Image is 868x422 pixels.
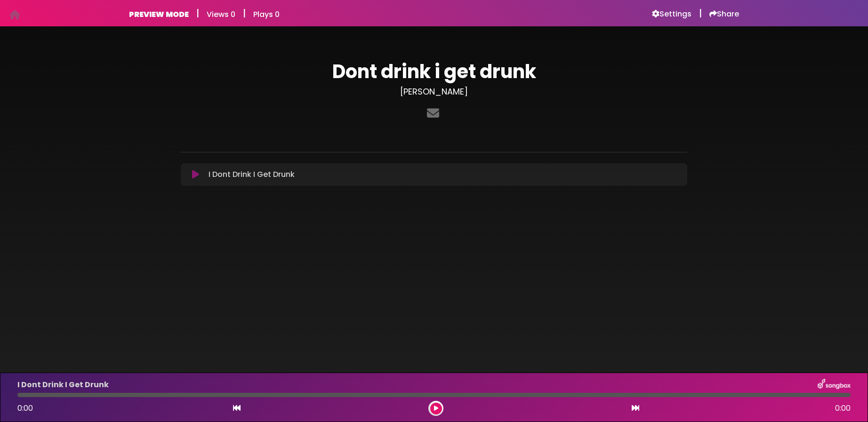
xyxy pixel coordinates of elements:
[129,10,189,19] h6: PREVIEW MODE
[253,10,280,19] h6: Plays 0
[207,10,235,19] h6: Views 0
[181,87,687,97] h3: [PERSON_NAME]
[209,169,295,180] p: I Dont Drink I Get Drunk
[652,9,691,19] a: Settings
[181,60,687,83] h1: Dont drink i get drunk
[196,8,199,19] h5: |
[699,8,702,19] h5: |
[243,8,246,19] h5: |
[709,9,739,19] a: Share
